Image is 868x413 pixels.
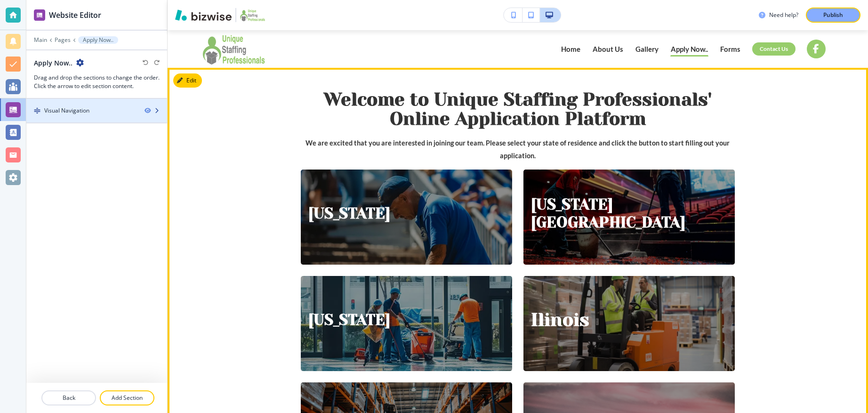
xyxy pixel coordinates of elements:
[531,196,685,231] strong: [US_STATE][GEOGRAPHIC_DATA]
[34,73,160,90] h3: Drag and drop the sections to change the order. Click the arrow to edit section content.
[49,9,101,21] h2: Website Editor
[823,11,843,19] p: Publish
[308,311,390,329] p: [US_STATE]
[101,394,153,402] p: Add Section
[635,46,659,53] p: Gallery
[42,394,95,402] p: Back
[41,390,96,405] button: Back
[34,37,47,43] button: Main
[769,11,798,19] h3: Need help?
[44,106,89,115] div: Visual Navigation
[34,9,45,21] img: editor icon
[34,58,72,68] h2: Apply Now..
[78,36,118,44] button: Apply Now..
[173,73,202,88] button: Edit
[720,46,740,53] p: Forms
[34,107,40,114] img: Drag
[806,8,860,23] button: Publish
[83,37,113,43] p: Apply Now..
[593,46,623,53] p: About Us
[324,89,717,129] strong: Welcome to Unique Staffing Professionals' Online Application Platform
[240,8,265,23] img: Your Logo
[752,42,796,56] a: Contact Us
[202,30,344,68] img: Unique Staffing Professionals
[308,205,390,222] strong: [US_STATE]
[55,37,71,43] button: Pages
[175,9,232,21] img: Bizwise Logo
[26,99,167,122] div: DragVisual Navigation
[531,309,589,330] strong: Ilinois
[671,46,708,53] p: Apply Now..
[305,139,731,160] span: We are excited that you are interested in joining our team. Please select your state of residence...
[100,390,154,405] button: Add Section
[561,46,580,53] p: Home
[807,40,826,58] a: Social media account for Facebook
